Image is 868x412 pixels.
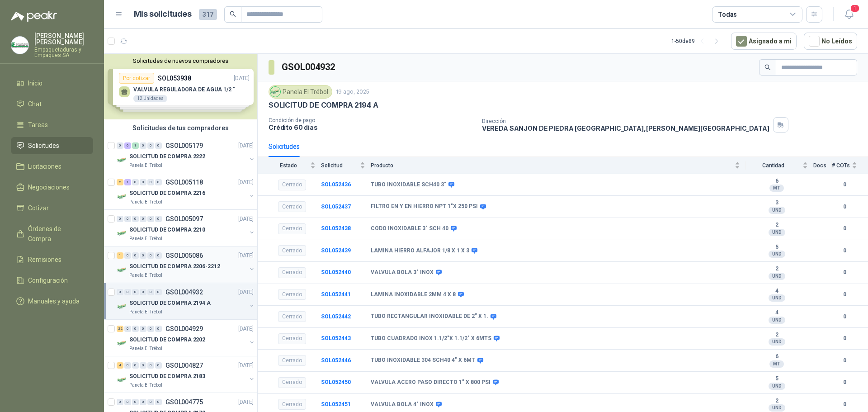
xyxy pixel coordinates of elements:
[371,162,733,169] span: Producto
[155,216,162,222] div: 0
[745,375,808,383] b: 5
[321,313,351,320] b: SOL052442
[371,247,469,255] b: LAMINA HIERRO ALFAJOR 1/8 X 1 X 3
[832,157,868,174] th: # COTs
[140,179,146,185] div: 0
[269,117,475,123] p: Condición de pago
[124,179,131,185] div: 1
[769,317,785,324] div: UND
[117,213,255,242] a: 0 0 0 0 0 0 GSOL005097[DATE] Company LogoSOLICITUD DE COMPRA 2210Panela El Trébol
[745,288,808,295] b: 4
[745,309,808,317] b: 4
[238,251,254,260] p: [DATE]
[769,338,785,346] div: UND
[28,255,61,265] span: Remisiones
[147,142,154,149] div: 0
[28,203,49,213] span: Cotizar
[278,333,306,344] div: Cerrado
[117,216,123,222] div: 0
[258,157,321,174] th: Estado
[117,287,255,316] a: 0 0 0 0 0 0 GSOL004932[DATE] Company LogoSOLICITUD DE COMPRA 2194 APanela El Trébol
[108,57,254,64] button: Solicitudes de nuevos compradores
[321,291,351,298] b: SOL052441
[124,216,131,222] div: 0
[165,289,203,295] p: GSOL004932
[124,289,131,295] div: 0
[117,142,123,149] div: 0
[769,185,784,192] div: MT
[371,313,488,320] b: TUBO RECTANGULAR INOXIDABLE DE 2” X 1.
[34,47,93,58] p: Empaquetaduras y Empaques SA
[321,401,351,407] a: SOL052451
[155,142,162,149] div: 0
[124,252,131,259] div: 0
[11,137,93,154] a: Solicitudes
[129,382,162,389] p: Panela El Trébol
[371,291,456,298] b: LAMINA INOXIDABLE 2MM 4 X 8
[371,157,745,174] th: Producto
[11,251,93,268] a: Remisiones
[321,162,358,169] span: Solicitud
[832,378,857,387] b: 0
[11,199,93,217] a: Cotizar
[165,216,203,222] p: GSOL005097
[321,269,351,275] a: SOL052440
[132,326,139,332] div: 0
[230,11,236,17] span: search
[155,289,162,295] div: 0
[832,290,857,299] b: 0
[238,398,254,407] p: [DATE]
[769,251,785,258] div: UND
[850,4,860,13] span: 1
[129,235,162,242] p: Panela El Trébol
[238,142,254,150] p: [DATE]
[11,116,93,133] a: Tareas
[11,75,93,92] a: Inicio
[321,225,351,232] a: SOL052438
[321,379,351,385] b: SOL052450
[278,377,306,388] div: Cerrado
[832,246,857,255] b: 0
[165,252,203,259] p: GSOL005086
[321,181,351,188] b: SOL052436
[813,157,832,174] th: Docs
[11,272,93,289] a: Configuración
[117,301,127,312] img: Company Logo
[104,54,257,119] div: Solicitudes de nuevos compradoresPor cotizarSOL053938[DATE] VALVULA REGULADORA DE AGUA 1/2 "12 Un...
[155,252,162,259] div: 0
[841,6,857,23] button: 1
[745,162,801,169] span: Cantidad
[28,78,42,88] span: Inicio
[832,356,857,365] b: 0
[117,289,123,295] div: 0
[132,142,139,149] div: 1
[132,179,139,185] div: 0
[117,360,255,389] a: 4 0 0 0 0 0 GSOL004827[DATE] Company LogoSOLICITUD DE COMPRA 2183Panela El Trébol
[165,142,203,149] p: GSOL005179
[731,33,797,50] button: Asignado a mi
[371,401,434,408] b: VALVULA BOLA 4" INOX
[165,326,203,332] p: GSOL004929
[278,399,306,410] div: Cerrado
[745,398,808,405] b: 2
[117,155,127,166] img: Company Logo
[238,361,254,370] p: [DATE]
[832,180,857,189] b: 0
[140,399,146,405] div: 0
[769,360,784,368] div: MT
[321,357,351,364] a: SOL052446
[155,399,162,405] div: 0
[371,379,491,386] b: VALVULA ACERO PASO DIRECTO 1" X 800 PSI
[269,123,475,131] p: Crédito 60 días
[140,216,146,222] div: 0
[11,95,93,113] a: Chat
[11,158,93,175] a: Licitaciones
[769,383,785,390] div: UND
[147,179,154,185] div: 0
[11,37,28,54] img: Company Logo
[140,252,146,259] div: 0
[278,245,306,256] div: Cerrado
[155,326,162,332] div: 0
